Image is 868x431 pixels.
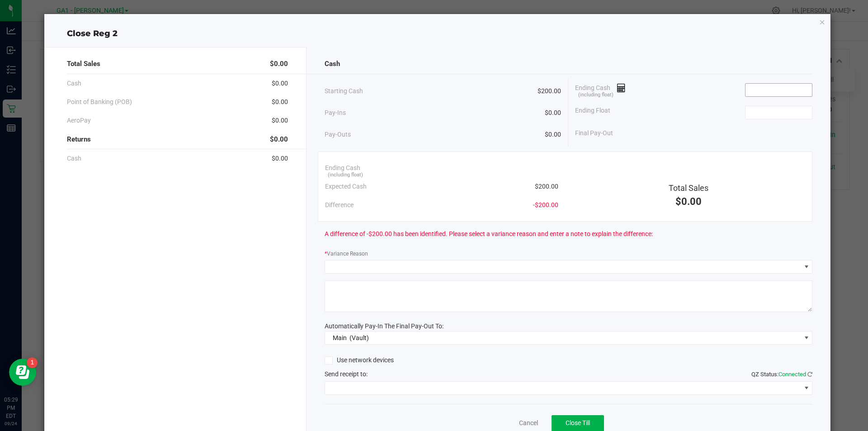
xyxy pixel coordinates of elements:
span: Difference [325,200,354,210]
label: Variance Reason [325,250,368,258]
span: Final Pay-Out [575,128,613,138]
span: Cash [325,59,340,69]
div: Returns [67,130,288,149]
span: Automatically Pay-In The Final Pay-Out To: [325,322,443,330]
span: $0.00 [272,97,288,107]
span: QZ Status: [751,371,812,378]
span: $0.00 [272,154,288,163]
span: $0.00 [270,59,288,69]
span: Total Sales [669,183,708,193]
span: Cash [67,154,81,163]
span: Ending Cash [325,163,360,173]
iframe: Resource center unread badge [27,357,38,368]
span: $0.00 [272,79,288,88]
span: $200.00 [535,182,558,191]
span: Point of Banking (POB) [67,97,132,107]
label: Use network devices [325,355,394,365]
span: (Vault) [349,334,369,341]
div: Close Reg 2 [44,28,831,40]
span: Connected [778,371,806,378]
span: Expected Cash [325,182,367,191]
a: Cancel [519,418,538,428]
span: Total Sales [67,59,100,69]
span: Pay-Ins [325,108,346,118]
span: AeroPay [67,116,91,125]
span: Starting Cash [325,86,363,96]
span: Close Till [566,419,590,426]
span: $0.00 [675,196,702,207]
span: $0.00 [272,116,288,125]
span: -$200.00 [533,200,558,210]
span: $0.00 [545,130,561,139]
span: Ending Float [575,106,610,119]
span: (including float) [328,171,363,179]
span: Main [333,334,347,341]
iframe: Resource center [9,359,36,386]
span: $200.00 [538,86,561,96]
span: $0.00 [270,134,288,145]
span: (including float) [578,91,613,99]
span: Ending Cash [575,83,626,97]
span: Send receipt to: [325,370,368,378]
span: Pay-Outs [325,130,351,139]
span: Cash [67,79,81,88]
span: A difference of -$200.00 has been identified. Please select a variance reason and enter a note to... [325,229,653,239]
span: $0.00 [545,108,561,118]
